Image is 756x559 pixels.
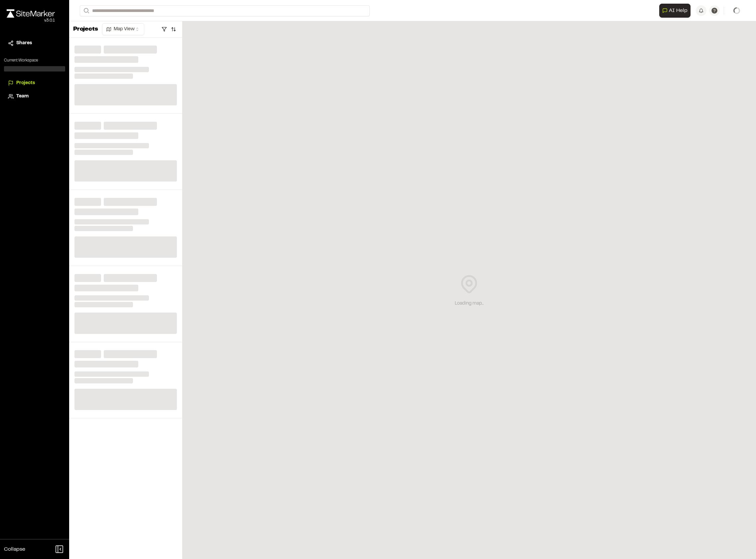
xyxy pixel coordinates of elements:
[659,4,691,18] button: Open AI Assistant
[80,5,92,16] button: Search
[16,93,29,100] span: Team
[8,40,61,47] a: Shares
[7,18,55,24] div: Oh geez...please don't...
[16,40,32,47] span: Shares
[4,545,25,553] span: Collapse
[7,9,55,18] img: rebrand.png
[73,25,98,34] p: Projects
[659,4,693,18] div: Open AI Assistant
[8,79,61,87] a: Projects
[8,93,61,100] a: Team
[16,79,35,87] span: Projects
[455,300,484,307] div: Loading map...
[4,58,65,64] p: Current Workspace
[669,7,688,15] span: AI Help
